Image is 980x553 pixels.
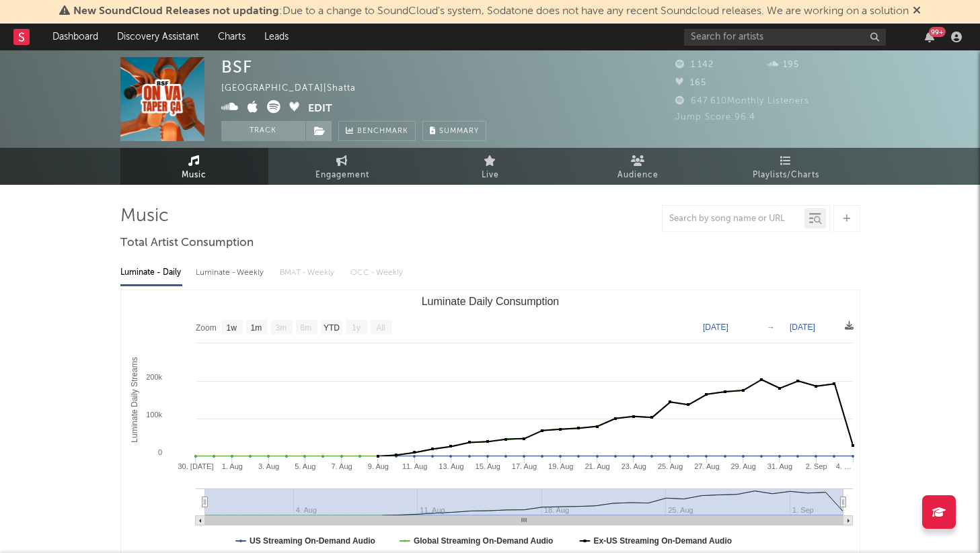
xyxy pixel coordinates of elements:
[352,323,361,333] text: 1y
[250,536,375,546] text: US Streaming On-Demand Audio
[120,261,182,284] div: Luminate - Daily
[196,261,266,284] div: Luminate - Weekly
[703,323,728,332] text: [DATE]
[209,24,255,50] a: Charts
[617,167,658,183] span: Audience
[221,462,242,470] text: 1. Aug
[767,60,799,69] span: 195
[657,462,682,470] text: 25. Aug
[146,373,162,381] text: 200k
[255,24,298,50] a: Leads
[157,448,161,456] text: 0
[268,148,416,185] a: Engagement
[129,357,139,442] text: Luminate Daily Streams
[767,323,775,332] text: →
[805,462,827,470] text: 2. Sep
[402,462,427,470] text: 11. Aug
[621,462,646,470] text: 23. Aug
[221,121,305,141] button: Track
[221,81,371,97] div: [GEOGRAPHIC_DATA] | Shatta
[422,121,486,141] button: Summary
[43,24,108,50] a: Dashboard
[663,214,804,224] input: Search by song name or URL
[511,462,536,470] text: 17. Aug
[182,167,206,183] span: Music
[675,97,809,105] span: 647 610 Monthly Listeners
[338,121,416,141] a: Benchmark
[913,6,921,17] span: Dismiss
[226,323,237,333] text: 1w
[929,27,946,37] div: 99 +
[120,148,268,185] a: Music
[712,148,860,185] a: Playlists/Charts
[675,113,755,122] span: Jump Score: 96.4
[684,29,886,46] input: Search for artists
[295,462,315,470] text: 5. Aug
[250,323,262,333] text: 1m
[196,323,217,333] text: Zoom
[178,462,213,470] text: 30. [DATE]
[675,60,714,69] span: 1 142
[421,296,559,307] text: Luminate Daily Consumption
[275,323,287,333] text: 3m
[120,235,254,251] span: Total Artist Consumption
[925,32,934,42] button: 99+
[308,100,332,117] button: Edit
[482,167,499,183] span: Live
[439,462,463,470] text: 13. Aug
[585,462,609,470] text: 21. Aug
[593,536,732,546] text: Ex-US Streaming On-Demand Audio
[300,323,311,333] text: 6m
[73,6,909,17] span: : Due to a change to SoundCloud's system, Sodatone does not have any recent Soundcloud releases. ...
[675,79,706,87] span: 165
[376,323,385,333] text: All
[564,148,712,185] a: Audience
[367,462,388,470] text: 9. Aug
[221,57,252,77] div: BSF
[439,128,479,135] span: Summary
[475,462,500,470] text: 15. Aug
[548,462,573,470] text: 19. Aug
[73,6,279,17] span: New SoundCloud Releases not updating
[357,124,408,140] span: Benchmark
[694,462,719,470] text: 27. Aug
[790,323,815,332] text: [DATE]
[146,411,162,419] text: 100k
[331,462,352,470] text: 7. Aug
[835,462,851,470] text: 4. …
[730,462,755,470] text: 29. Aug
[315,167,369,183] span: Engagement
[767,462,792,470] text: 31. Aug
[323,323,339,333] text: YTD
[258,462,278,470] text: 3. Aug
[753,167,819,183] span: Playlists/Charts
[413,536,553,546] text: Global Streaming On-Demand Audio
[416,148,564,185] a: Live
[108,24,209,50] a: Discovery Assistant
